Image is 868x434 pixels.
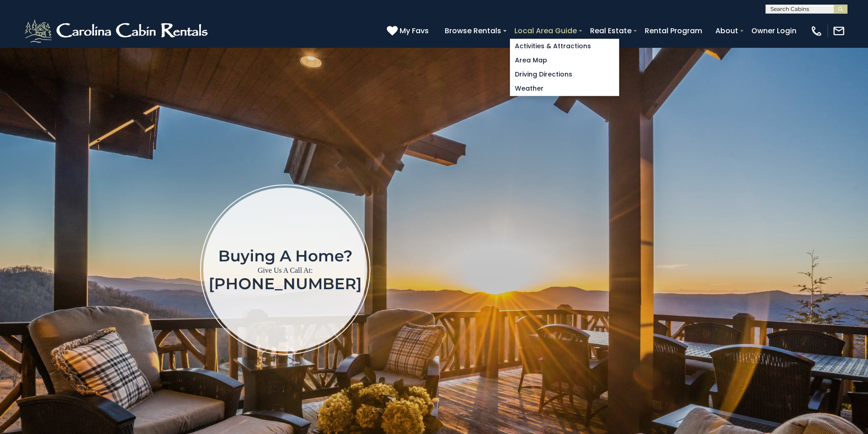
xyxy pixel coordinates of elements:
[400,25,429,36] span: My Favs
[711,23,743,39] a: About
[640,23,707,39] a: Rental Program
[586,23,636,39] a: Real Estate
[747,23,801,39] a: Owner Login
[810,25,823,37] img: phone-regular-white.png
[510,53,619,67] a: Area Map
[209,248,362,264] h1: Buying a home?
[387,25,431,37] a: My Favs
[510,23,581,39] a: Local Area Guide
[510,67,619,82] a: Driving Directions
[510,82,619,96] a: Weather
[832,25,845,37] img: mail-regular-white.png
[209,274,362,293] a: [PHONE_NUMBER]
[440,23,506,39] a: Browse Rentals
[209,264,362,277] p: Give Us A Call At:
[510,39,619,53] a: Activities & Attractions
[23,17,212,45] img: White-1-2.png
